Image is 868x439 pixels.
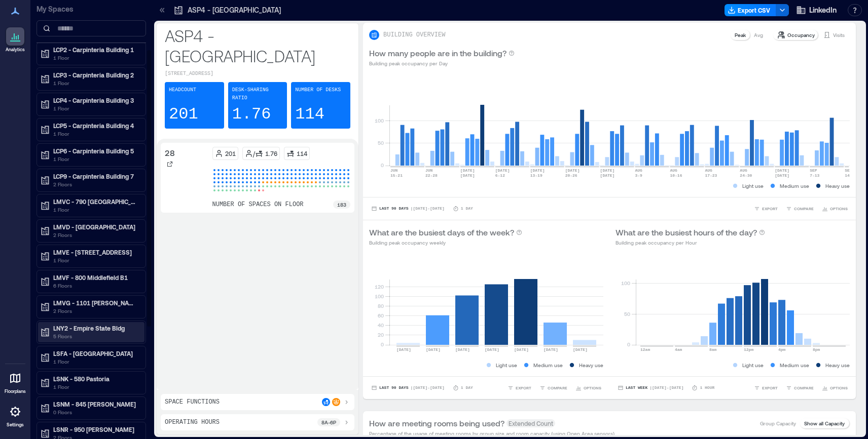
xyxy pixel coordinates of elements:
text: 7-13 [810,173,819,178]
text: 8pm [813,347,820,352]
a: Settings [3,400,27,431]
p: LCP9 - Carpinteria Building 7 [53,172,138,180]
p: Heavy use [825,361,850,369]
text: 8am [709,347,717,352]
tspan: 0 [381,341,384,347]
p: LSNM - 845 [PERSON_NAME] [53,400,138,408]
tspan: 0 [627,341,630,347]
text: [DATE] [530,168,545,173]
span: COMPARE [548,385,567,391]
p: Desk-sharing ratio [232,86,283,102]
p: ASP4 - [GEOGRAPHIC_DATA] [188,5,281,15]
p: 1 Floor [53,79,138,87]
p: Medium use [533,361,563,369]
span: COMPARE [794,385,814,391]
p: 1 Floor [53,357,138,366]
p: Show all Capacity [804,419,845,427]
text: 4am [675,347,682,352]
text: AUG [705,168,712,173]
span: OPTIONS [584,385,601,391]
p: 5 Floors [53,332,138,340]
button: LinkedIn [793,2,840,18]
p: Building peak occupancy per Day [369,59,515,67]
a: Floorplans [2,366,29,397]
p: What are the busiest days of the week? [369,226,514,238]
tspan: 20 [378,332,384,338]
tspan: 40 [378,322,384,328]
text: 14-20 [845,173,857,178]
p: 1 Floor [53,54,138,62]
p: 1 Floor [53,104,138,112]
tspan: 0 [381,162,384,168]
text: [DATE] [600,173,615,178]
button: EXPORT [505,383,533,393]
span: EXPORT [516,385,531,391]
p: LMVD - [GEOGRAPHIC_DATA] [53,223,138,231]
text: [DATE] [460,173,475,178]
p: My Spaces [37,4,146,14]
p: Group Capacity [760,419,796,427]
button: Last Week |[DATE]-[DATE] [616,383,685,393]
text: [DATE] [460,168,475,173]
p: Light use [742,361,764,369]
button: Export CSV [725,4,776,16]
p: LNY2 - Empire State Bldg [53,324,138,332]
text: 12am [640,347,650,352]
button: COMPARE [784,204,816,214]
p: 1.76 [265,149,277,157]
p: Heavy use [825,182,850,190]
p: 201 [225,149,236,157]
span: OPTIONS [830,206,848,212]
button: COMPARE [537,383,569,393]
tspan: 50 [624,311,630,317]
text: 4pm [778,347,786,352]
text: AUG [635,168,643,173]
text: 24-30 [740,173,752,178]
text: SEP [810,168,817,173]
text: [DATE] [495,168,510,173]
text: AUG [670,168,677,173]
span: Extended Count [507,419,555,427]
text: 13-19 [530,173,542,178]
p: LCP3 - Carpinteria Building 2 [53,71,138,79]
text: 3-9 [635,173,643,178]
text: 10-16 [670,173,682,178]
p: LMVC - 790 [GEOGRAPHIC_DATA] B2 [53,197,138,206]
p: Number of Desks [295,86,341,94]
text: [DATE] [565,168,580,173]
p: Operating Hours [165,418,220,426]
span: LinkedIn [809,5,837,15]
span: EXPORT [762,206,778,212]
text: 12pm [744,347,753,352]
button: COMPARE [784,383,816,393]
text: JUN [390,168,398,173]
tspan: 120 [375,284,384,290]
text: 20-26 [565,173,577,178]
text: [DATE] [775,168,789,173]
span: EXPORT [762,385,778,391]
text: [DATE] [485,347,499,352]
text: [DATE] [514,347,529,352]
span: OPTIONS [830,385,848,391]
p: LCP5 - Carpinteria Building 4 [53,122,138,130]
p: LSNR - 950 [PERSON_NAME] [53,425,138,433]
p: Floorplans [5,388,26,394]
p: BUILDING OVERVIEW [383,31,445,39]
button: EXPORT [752,204,780,214]
button: Last 90 Days |[DATE]-[DATE] [369,204,447,214]
tspan: 80 [378,303,384,309]
text: SEP [845,168,852,173]
p: Light use [742,182,764,190]
p: 114 [295,104,324,125]
text: [DATE] [600,168,615,173]
p: Building peak occupancy weekly [369,238,522,247]
a: Analytics [3,24,28,56]
tspan: 100 [375,293,384,299]
p: Avg [754,31,763,39]
p: 183 [337,201,346,209]
p: LCP6 - Carpinteria Building 5 [53,147,138,155]
tspan: 100 [621,280,630,286]
text: 22-28 [425,173,438,178]
p: ASP4 - [GEOGRAPHIC_DATA] [165,25,350,66]
text: [DATE] [426,347,441,352]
